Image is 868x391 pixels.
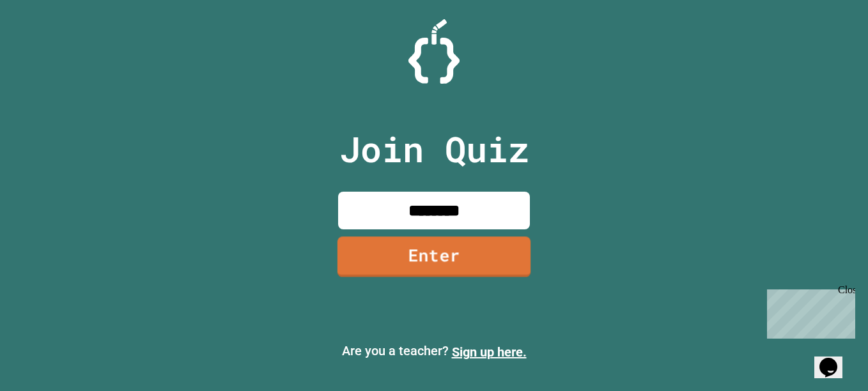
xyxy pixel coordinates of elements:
[337,237,531,278] a: Enter
[814,340,855,378] iframe: chat widget
[452,344,527,360] a: Sign up here.
[762,284,855,339] iframe: chat widget
[408,19,460,84] img: Logo.svg
[10,341,858,362] p: Are you a teacher?
[5,5,88,81] div: Chat with us now!Close
[339,123,529,176] p: Join Quiz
